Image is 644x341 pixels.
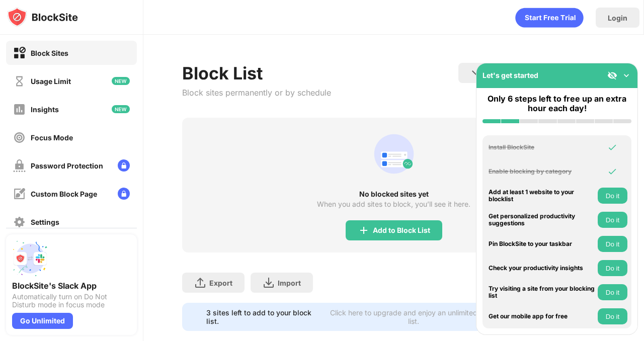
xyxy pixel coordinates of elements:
div: Add to Block List [373,226,430,234]
div: Add at least 1 website to your blocklist [489,189,595,203]
div: Password Protection [31,161,103,170]
button: Do it [598,212,627,228]
img: password-protection-off.svg [13,159,26,172]
div: Insights [31,105,59,114]
button: Do it [598,308,627,324]
div: Get our mobile app for free [489,313,595,320]
img: omni-setup-toggle.svg [621,70,631,80]
div: Automatically turn on Do Not Disturb mode in focus mode [12,293,131,309]
div: Only 6 steps left to free up an extra hour each day! [482,94,631,113]
div: No blocked sites yet [182,190,605,198]
div: animation [515,8,584,28]
button: Do it [598,260,627,276]
img: logo-blocksite.svg [7,7,78,27]
button: Do it [598,284,627,300]
div: Let's get started [482,71,538,79]
div: animation [370,130,418,178]
img: omni-check.svg [607,142,617,152]
div: Focus Mode [31,133,73,142]
img: eye-not-visible.svg [607,70,617,80]
button: Do it [598,236,627,252]
div: Export [209,279,232,287]
div: Block List [182,63,331,83]
img: new-icon.svg [112,105,130,113]
img: new-icon.svg [112,77,130,85]
div: Go Unlimited [12,313,73,329]
div: 3 sites left to add to your block list. [206,308,321,325]
div: Login [608,14,627,22]
div: Enable blocking by category [489,168,595,175]
div: Custom Block Page [31,190,97,198]
div: Check your productivity insights [489,265,595,272]
div: Pin BlockSite to your taskbar [489,240,595,247]
img: block-on.svg [13,47,26,59]
div: Block sites permanently or by schedule [182,88,331,98]
img: lock-menu.svg [118,159,130,172]
img: push-slack.svg [12,240,48,277]
div: Get personalized productivity suggestions [489,213,595,227]
div: BlockSite's Slack App [12,281,131,291]
div: Block Sites [31,49,68,57]
div: Settings [31,218,59,226]
div: When you add sites to block, you’ll see it here. [317,200,470,208]
div: Import [278,279,301,287]
img: insights-off.svg [13,103,26,116]
img: focus-off.svg [13,131,26,144]
img: omni-check.svg [607,166,617,177]
img: settings-off.svg [13,216,26,228]
div: Usage Limit [31,77,71,86]
button: Do it [598,188,627,204]
div: Install BlockSite [489,144,595,151]
img: customize-block-page-off.svg [13,188,26,200]
img: lock-menu.svg [118,188,130,200]
img: time-usage-off.svg [13,75,26,88]
div: Try visiting a site from your blocking list [489,285,595,300]
div: Click here to upgrade and enjoy an unlimited block list. [327,308,500,325]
